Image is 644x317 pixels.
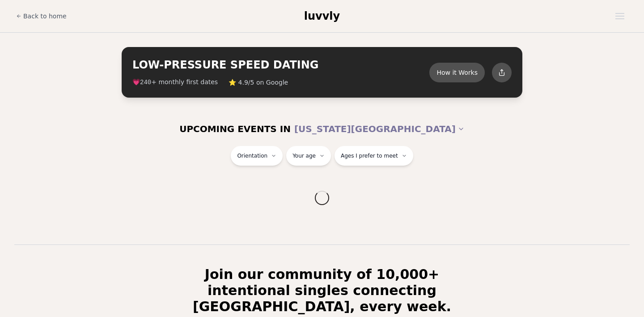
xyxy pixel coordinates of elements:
[179,123,291,135] span: UPCOMING EVENTS IN
[229,78,288,87] span: ⭐ 4.9/5 on Google
[231,146,283,166] button: Orientation
[294,119,465,139] button: [US_STATE][GEOGRAPHIC_DATA]
[132,77,218,87] span: 💗 + monthly first dates
[165,266,479,315] h2: Join our community of 10,000+ intentional singles connecting [GEOGRAPHIC_DATA], every week.
[16,7,67,25] a: Back to home
[292,152,316,159] span: Your age
[140,79,151,86] span: 240
[237,152,267,159] span: Orientation
[286,146,331,166] button: Your age
[23,12,67,21] span: Back to home
[304,10,340,22] span: luvvly
[132,58,429,72] h2: LOW-PRESSURE SPEED DATING
[341,152,398,159] span: Ages I prefer to meet
[429,63,485,82] button: How it Works
[612,9,628,23] button: Open menu
[304,9,340,23] a: luvvly
[335,146,413,166] button: Ages I prefer to meet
